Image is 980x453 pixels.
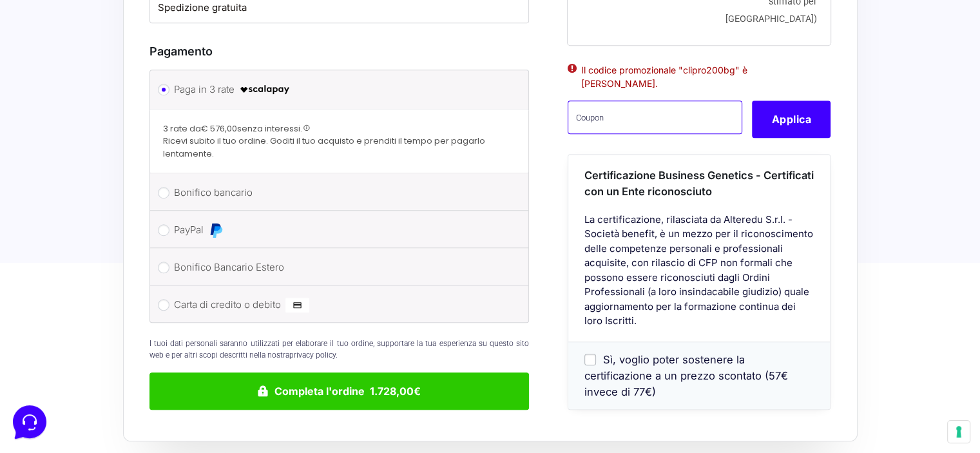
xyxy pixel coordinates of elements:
p: I tuoi dati personali saranno utilizzati per elaborare il tuo ordine, supportare la tua esperienz... [149,338,530,361]
iframe: Customerly Messenger Launcher [10,403,49,441]
h2: Hello from Marketers 👋 [10,10,216,52]
span: Certificazione Business Genetics - Certificati con un Ente riconosciuto [584,169,814,198]
button: Messages [90,334,169,364]
h3: Pagamento [149,43,530,60]
label: Spedizione gratuita [158,1,521,15]
label: Bonifico Bancario Estero [174,258,501,277]
img: dark [41,93,67,119]
label: PayPal [174,220,501,240]
img: dark [62,93,88,119]
button: Home [10,334,90,364]
span: Your Conversations [21,72,104,82]
button: Applica [752,101,831,138]
img: Carta di credito o debito [285,297,309,313]
span: Start a Conversation [93,137,180,147]
div: La certificazione, rilasciata da Alteredu S.r.l. - Società benefit, è un mezzo per il riconoscime... [568,213,830,342]
li: Il codice promozionale "clipro200bg" è [PERSON_NAME]. [581,63,817,90]
a: privacy policy [289,351,336,360]
img: PayPal [208,222,224,238]
button: Help [168,334,247,364]
input: Search for an Article... [29,208,211,221]
button: Start a Conversation [21,129,237,155]
input: Sì, voglio poter sostenere la certificazione a un prezzo scontato (57€ invece di 77€) [584,353,596,365]
label: Bonifico bancario [174,183,501,202]
label: Carta di credito o debito [174,295,501,314]
img: dark [21,93,46,119]
input: Coupon [568,101,742,134]
span: Sì, voglio poter sostenere la certificazione a un prezzo scontato (57€ invece di 77€) [584,353,788,398]
button: Le tue preferenze relative al consenso per le tecnologie di tracciamento [948,421,970,443]
span: Find an Answer [21,180,88,191]
p: Messages [111,352,148,364]
label: Paga in 3 rate [174,80,501,99]
button: Completa l'ordine 1.728,00€ [149,372,530,410]
p: Help [200,352,216,364]
a: Open Help Center [160,180,237,191]
img: scalapay-logo-black.png [239,82,291,97]
p: Home [39,352,61,364]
